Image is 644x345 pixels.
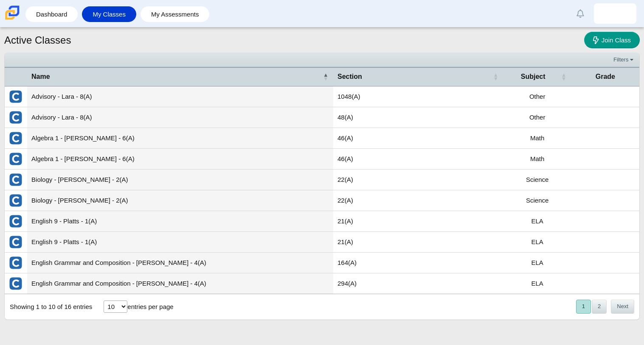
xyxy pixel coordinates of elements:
td: Other [503,86,571,107]
a: Carmen School of Science & Technology [3,16,21,23]
button: 1 [576,300,591,314]
img: External class connected through Clever [9,90,22,103]
h1: Active Classes [4,33,71,47]
td: 46(A) [333,149,503,170]
td: 22(A) [333,170,503,190]
a: Join Class [584,32,640,48]
img: External class connected through Clever [9,111,22,124]
td: English Grammar and Composition - [PERSON_NAME] - 4(A) [27,273,333,294]
img: External class connected through Clever [9,194,22,207]
div: Showing 1 to 10 of 16 entries [5,294,92,320]
td: 1048(A) [333,86,503,107]
td: Algebra 1 - [PERSON_NAME] - 6(A) [27,149,333,170]
img: ryan.johnson.g8iwAs [608,7,622,20]
span: Name [31,73,50,80]
a: Filters [611,56,637,64]
td: English 9 - Platts - 1(A) [27,211,333,232]
a: Dashboard [30,6,73,22]
a: Alerts [571,4,590,23]
td: English Grammar and Composition - [PERSON_NAME] - 4(A) [27,253,333,273]
a: My Assessments [145,6,205,22]
td: Advisory - Lara - 8(A) [27,86,333,107]
img: External class connected through Clever [9,173,22,186]
td: 21(A) [333,211,503,232]
span: Subject [521,73,546,80]
td: 46(A) [333,128,503,149]
td: ELA [503,211,571,232]
span: Section : Activate to sort [493,68,498,86]
img: External class connected through Clever [9,256,22,270]
td: Algebra 1 - [PERSON_NAME] - 6(A) [27,128,333,149]
td: Math [503,128,571,149]
span: Name : Activate to invert sorting [323,68,328,86]
td: ELA [503,273,571,294]
td: 48(A) [333,107,503,128]
img: External class connected through Clever [9,131,22,145]
td: Other [503,107,571,128]
td: Advisory - Lara - 8(A) [27,107,333,128]
a: My Classes [86,6,132,22]
button: 2 [592,300,607,314]
td: Science [503,170,571,190]
button: Next [611,300,634,314]
td: 22(A) [333,190,503,211]
td: Biology - [PERSON_NAME] - 2(A) [27,170,333,190]
td: Biology - [PERSON_NAME] - 2(A) [27,190,333,211]
td: ELA [503,253,571,273]
td: English 9 - Platts - 1(A) [27,232,333,253]
span: Subject : Activate to sort [561,68,566,86]
td: ELA [503,232,571,253]
td: 164(A) [333,253,503,273]
label: entries per page [127,303,173,310]
span: Section [337,73,362,80]
img: External class connected through Clever [9,152,22,166]
nav: pagination [575,300,634,314]
span: Grade [596,73,615,80]
td: 294(A) [333,273,503,294]
img: Carmen School of Science & Technology [3,4,21,22]
td: Math [503,149,571,170]
img: External class connected through Clever [9,235,22,249]
td: 21(A) [333,232,503,253]
td: Science [503,190,571,211]
img: External class connected through Clever [9,214,22,228]
img: External class connected through Clever [9,277,22,290]
span: Join Class [602,36,631,44]
a: ryan.johnson.g8iwAs [594,3,636,24]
